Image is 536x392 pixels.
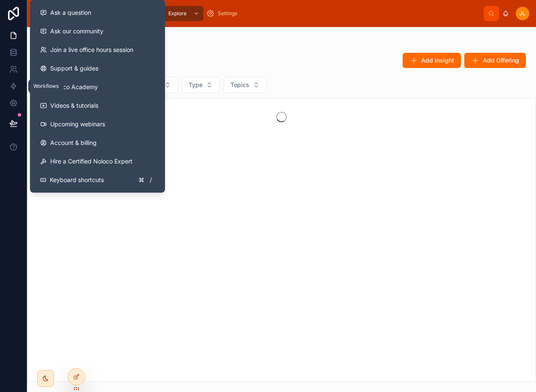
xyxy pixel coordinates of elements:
span: Explore [168,10,187,17]
span: Ask our community [50,27,103,35]
a: Ask our community [33,22,162,41]
span: Account & billing [50,139,97,147]
span: Join a live office hours session [50,46,133,54]
button: Add Offering [464,53,526,68]
a: Settings [203,6,243,21]
span: Noloco Academy [50,83,98,91]
span: JL [520,10,525,17]
span: Support & guides [50,64,98,73]
a: Upcoming webinars [33,115,162,133]
a: Account & billing [33,133,162,152]
button: Ask a question [33,3,162,22]
button: Keyboard shortcuts/ [33,171,162,189]
span: Add Insight [421,56,454,65]
a: Explore [154,6,203,21]
span: Upcoming webinars [50,120,105,128]
button: Add Insight [403,53,461,68]
span: Keyboard shortcuts [50,176,104,184]
span: Add Offering [483,56,519,65]
a: Support & guides [33,59,162,78]
span: Settings [218,10,237,17]
div: Workflows [33,83,59,90]
a: Videos & tutorials [33,96,162,115]
div: scrollable content [54,4,484,23]
span: Ask a question [50,8,91,17]
button: Hire a Certified Noloco Expert [33,152,162,171]
button: Select Button [181,77,220,93]
span: / [147,177,154,183]
span: Topics [230,81,249,89]
a: Noloco Academy [33,78,162,96]
button: Select Button [223,77,267,93]
span: Videos & tutorials [50,101,98,110]
span: Hire a Certified Noloco Expert [50,157,133,166]
a: Join a live office hours session [33,41,162,59]
span: Type [189,81,203,89]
